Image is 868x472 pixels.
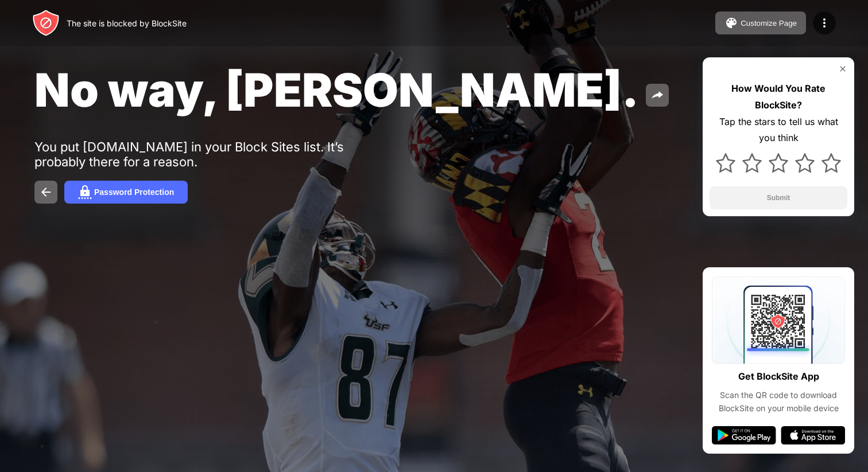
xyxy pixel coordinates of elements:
[795,153,815,173] img: star.svg
[710,80,847,114] div: How Would You Rate BlockSite?
[710,114,847,147] div: Tap the stars to tell us what you think
[838,64,847,73] img: rate-us-close.svg
[716,153,735,173] img: star.svg
[715,11,806,34] button: Customize Page
[742,153,762,173] img: star.svg
[94,188,174,197] div: Password Protection
[712,426,776,444] img: google-play.svg
[712,389,845,415] div: Scan the QR code to download BlockSite on your mobile device
[712,276,845,364] img: qrcode.svg
[817,16,831,30] img: menu-icon.svg
[821,153,841,173] img: star.svg
[710,186,847,209] button: Submit
[34,139,389,169] div: You put [DOMAIN_NAME] in your Block Sites list. It’s probably there for a reason.
[78,185,92,199] img: password.svg
[34,62,639,118] span: No way, [PERSON_NAME].
[769,153,788,173] img: star.svg
[67,18,187,28] div: The site is blocked by BlockSite
[741,19,797,28] div: Customize Page
[724,16,738,30] img: pallet.svg
[650,88,664,102] img: share.svg
[64,181,188,204] button: Password Protection
[738,368,819,385] div: Get BlockSite App
[39,185,53,199] img: back.svg
[781,426,845,444] img: app-store.svg
[32,9,60,37] img: header-logo.svg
